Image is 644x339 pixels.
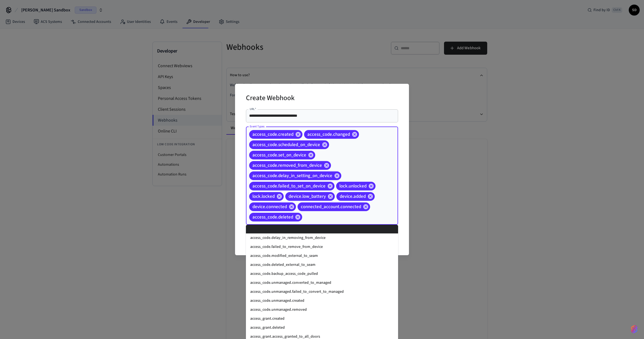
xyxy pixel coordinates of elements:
[246,233,398,242] li: access_code.delay_in_removing_from_device
[246,242,398,251] li: access_code.failed_to_remove_from_device
[298,204,364,209] span: connected_account.connected
[336,183,370,189] span: lock.unlocked
[249,173,336,178] span: access_code.delay_in_setting_on_device
[249,213,302,221] div: access_code.deleted
[246,251,398,260] li: access_code.modified_external_to_seam
[631,325,637,334] img: SeamLogoGradient.69752ec5.svg
[246,90,295,107] h2: Create Webhook
[336,192,375,201] div: device.added
[249,142,323,147] span: access_code.scheduled_on_device
[249,183,329,189] span: access_code.failed_to_set_on_device
[249,140,329,149] div: access_code.scheduled_on_device
[285,194,329,199] span: device.low_battery
[250,107,256,111] label: URL
[336,194,369,199] span: device.added
[249,151,315,159] div: access_code.set_on_device
[246,224,398,233] li: access_code.deleted
[246,287,398,296] li: access_code.unmanaged.failed_to_convert_to_managed
[249,194,278,199] span: lock.locked
[249,152,310,158] span: access_code.set_on_device
[249,132,297,137] span: access_code.created
[249,204,290,209] span: device.connected
[249,163,325,168] span: access_code.removed_from_device
[336,182,376,190] div: lock.unlocked
[250,124,265,128] label: Event Types
[246,314,398,323] li: access_grant.created
[246,296,398,305] li: access_code.unmanaged.created
[246,260,398,269] li: access_code.deleted_external_to_seam
[304,132,353,137] span: access_code.changed
[246,278,398,287] li: access_code.unmanaged.converted_to_managed
[246,323,398,332] li: access_grant.deleted
[304,130,359,139] div: access_code.changed
[249,202,296,211] div: device.connected
[249,214,296,220] span: access_code.deleted
[246,269,398,278] li: access_code.backup_access_code_pulled
[285,192,335,201] div: device.low_battery
[246,305,398,314] li: access_code.unmanaged.removed
[249,171,341,180] div: access_code.delay_in_setting_on_device
[298,202,370,211] div: connected_account.connected
[249,161,331,170] div: access_code.removed_from_device
[249,182,334,190] div: access_code.failed_to_set_on_device
[249,192,284,201] div: lock.locked
[249,130,302,139] div: access_code.created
